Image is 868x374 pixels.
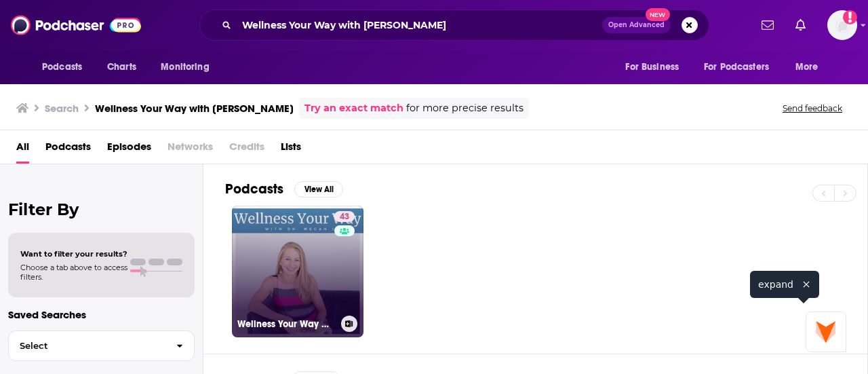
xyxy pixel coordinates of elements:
[9,341,165,350] span: Select
[161,58,209,77] span: Monitoring
[167,136,213,164] span: Networks
[229,136,264,164] span: Credits
[646,8,670,21] span: New
[20,263,127,282] span: Choose a tab above to access filters.
[340,210,349,224] span: 43
[616,54,696,80] button: open menu
[756,14,779,37] a: Show notifications dropdown
[33,54,100,80] button: open menu
[602,17,671,33] button: Open AdvancedNew
[704,58,769,77] span: For Podcasters
[778,102,846,114] button: Send feedback
[8,331,195,361] button: Select
[151,54,226,80] button: open menu
[237,318,336,330] h3: Wellness Your Way with [PERSON_NAME]
[304,100,403,116] a: Try an exact match
[232,206,363,337] a: 43Wellness Your Way with [PERSON_NAME]
[45,102,79,115] h3: Search
[199,10,709,41] div: Search podcasts, credits, & more...
[8,200,195,219] h2: Filter By
[98,54,144,80] a: Charts
[827,10,857,40] span: Logged in as Ashley_Beenen
[8,308,195,321] p: Saved Searches
[827,10,857,40] img: User Profile
[281,136,301,164] a: Lists
[45,136,91,164] a: Podcasts
[695,54,789,80] button: open menu
[625,58,679,77] span: For Business
[827,10,857,40] button: Show profile menu
[225,181,283,198] h2: Podcasts
[107,58,136,77] span: Charts
[95,102,294,115] h3: Wellness Your Way with [PERSON_NAME]
[795,58,818,77] span: More
[294,181,343,198] button: View All
[107,136,151,164] a: Episodes
[790,14,811,37] a: Show notifications dropdown
[42,58,82,77] span: Podcasts
[225,181,343,198] a: PodcastsView All
[237,14,602,36] input: Search podcasts, credits, & more...
[11,12,141,38] img: Podchaser - Follow, Share and Rate Podcasts
[16,136,29,164] a: All
[843,10,857,24] svg: Add a profile image
[608,22,665,29] span: Open Advanced
[20,249,127,259] span: Want to filter your results?
[406,100,524,116] span: for more precise results
[334,211,355,222] a: 43
[786,54,835,80] button: open menu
